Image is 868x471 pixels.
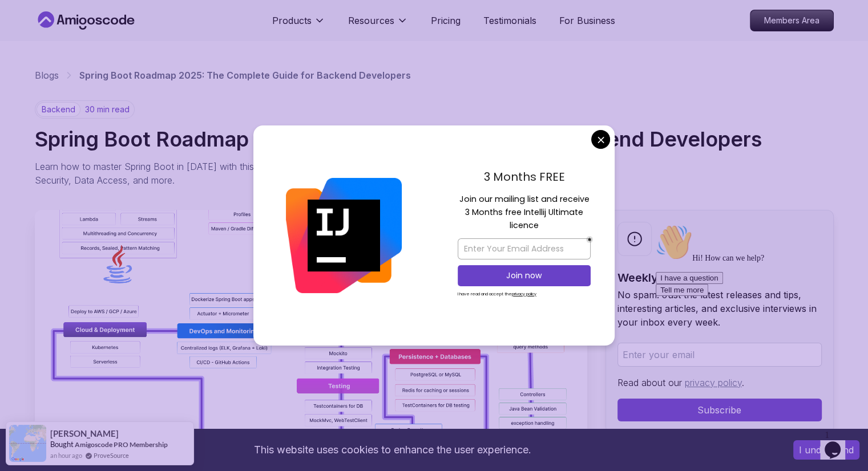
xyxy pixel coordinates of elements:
[793,440,859,460] button: Accept cookies
[5,5,210,76] div: 👋Hi! How can we help?I have a questionTell me more
[617,399,822,421] button: Subscribe
[617,288,822,329] p: No spam. Just the latest releases and tips, interesting articles, and exclusive interviews in you...
[617,343,822,367] input: Enter your email
[50,450,82,460] span: an hour ago
[5,52,72,64] button: I have a question
[35,210,587,466] img: Spring Boot Roadmap 2025: The Complete Guide for Backend Developers thumbnail
[272,14,312,27] p: Products
[37,102,80,117] p: backend
[35,128,834,151] h1: Spring Boot Roadmap 2025: The Complete Guide for Backend Developers
[94,450,129,460] a: ProveSource
[750,10,833,31] p: Members Area
[35,160,546,187] p: Learn how to master Spring Boot in [DATE] with this complete roadmap covering Java fundamentals, ...
[820,425,857,460] iframe: chat widget
[79,68,411,82] p: Spring Boot Roadmap 2025: The Complete Guide for Backend Developers
[9,437,776,462] div: This website uses cookies to enhance the user experience.
[272,14,325,36] button: Products
[651,220,857,420] iframe: chat widget
[617,376,822,389] p: Read about our .
[35,68,59,82] a: Blogs
[75,440,168,449] a: Amigoscode PRO Membership
[5,5,41,41] img: :wave:
[5,64,57,76] button: Tell me more
[9,425,46,462] img: provesource social proof notification image
[85,104,130,115] p: 30 min read
[348,14,408,36] button: Resources
[348,14,394,27] p: Resources
[483,14,536,27] a: Testimonials
[617,270,822,286] h2: Weekly newsletter
[559,14,615,27] a: For Business
[750,10,834,31] a: Members Area
[50,440,74,449] span: Bought
[5,34,113,43] span: Hi! How can we help?
[431,14,461,27] a: Pricing
[50,429,119,438] span: [PERSON_NAME]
